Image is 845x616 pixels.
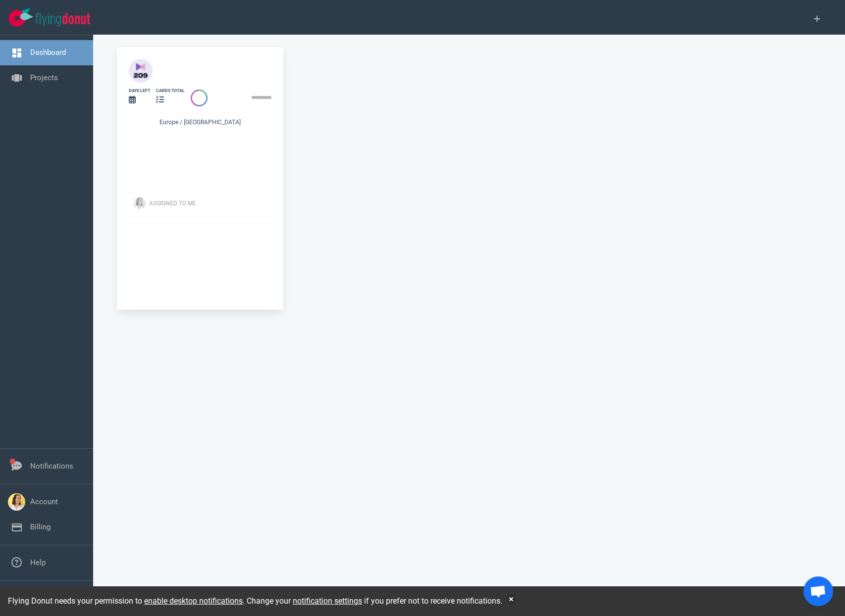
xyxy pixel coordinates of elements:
img: Avatar [133,197,146,210]
a: notification settings [293,596,362,606]
div: days left [129,88,150,94]
div: cards total [156,88,185,94]
div: Europe / [GEOGRAPHIC_DATA] [129,118,271,129]
img: Flying Donut text logo [36,13,90,26]
a: Projects [30,73,58,82]
img: 40 [129,59,153,83]
a: Notifications [30,462,73,471]
div: Ouvrir le chat [803,576,833,606]
div: Assigned To Me [149,199,277,208]
span: Flying Donut needs your permission to [8,596,243,606]
a: Dashboard [30,48,66,57]
span: . Change your if you prefer not to receive notifications. [243,596,502,606]
a: Account [30,497,58,506]
a: Billing [30,522,51,531]
a: enable desktop notifications [144,596,243,606]
a: Help [30,558,46,567]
